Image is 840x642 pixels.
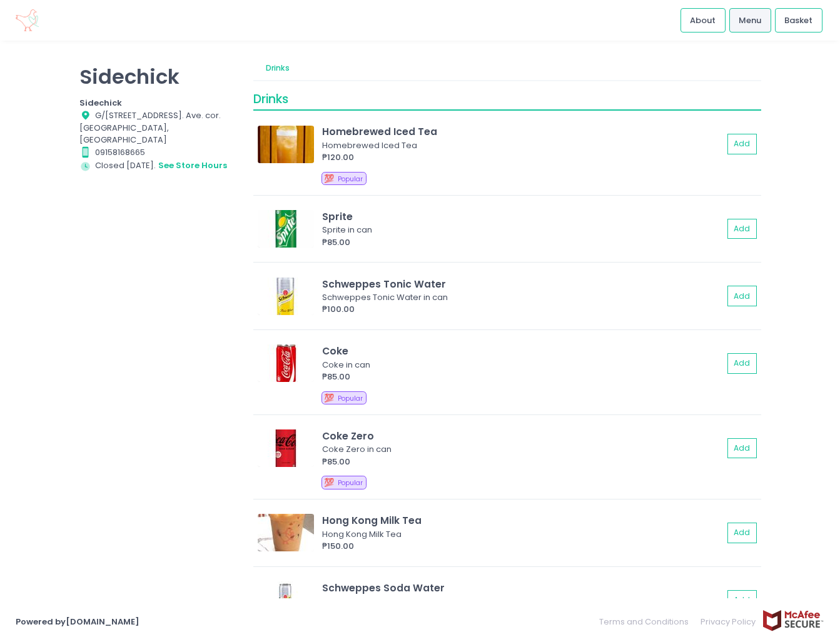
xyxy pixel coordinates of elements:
div: Hong Kong Milk Tea [322,528,719,541]
img: Hong Kong Milk Tea [258,514,314,551]
img: Homebrewed Iced Tea [258,126,314,163]
button: Add [727,219,757,239]
span: Popular [338,478,363,488]
div: Schweppes Soda Water [322,581,723,595]
span: 💯 [324,392,334,404]
img: mcafee-secure [762,609,824,631]
div: Homebrewed Iced Tea [322,124,723,139]
div: Schweppes Tonic Water in can [322,291,719,304]
div: ₱120.00 [322,151,723,164]
a: Drinks [253,56,301,80]
div: Schweppes Soda Water in can [322,595,719,608]
a: Menu [729,8,771,32]
div: Coke Zero [322,429,723,443]
div: Sprite in can [322,224,719,236]
img: Coke [258,344,314,382]
span: Basket [784,14,812,27]
div: G/[STREET_ADDRESS]. Ave. cor. [GEOGRAPHIC_DATA], [GEOGRAPHIC_DATA] [79,109,238,146]
div: Hong Kong Milk Tea [322,513,723,528]
div: ₱85.00 [322,371,723,383]
button: see store hours [158,159,228,173]
b: Sidechick [79,97,122,109]
img: Coke Zero [258,429,314,467]
a: Privacy Policy [695,609,762,634]
button: Add [727,523,757,543]
div: ₱85.00 [322,456,723,468]
span: Popular [338,394,363,403]
span: 💯 [324,173,334,184]
img: logo [16,9,39,31]
div: Coke Zero in can [322,443,719,456]
span: Menu [739,14,761,27]
a: Terms and Conditions [599,609,695,634]
div: 09158168665 [79,146,238,159]
div: Sprite [322,209,723,224]
div: Coke in can [322,359,719,371]
a: Powered by[DOMAIN_NAME] [16,616,139,628]
img: Schweppes Soda Water [258,581,314,619]
div: Closed [DATE]. [79,159,238,173]
img: Sprite [258,210,314,248]
button: Add [727,286,757,306]
span: 💯 [324,476,334,488]
button: Add [727,590,757,611]
button: Add [727,134,757,154]
span: About [690,14,716,27]
div: ₱85.00 [322,236,723,249]
div: Homebrewed Iced Tea [322,139,719,152]
div: ₱150.00 [322,540,723,553]
div: ₱100.00 [322,303,723,316]
img: Schweppes Tonic Water [258,278,314,315]
p: Sidechick [79,64,238,89]
span: Popular [338,174,363,184]
a: About [681,8,726,32]
span: Drinks [253,91,288,108]
button: Add [727,353,757,374]
div: Coke [322,344,723,358]
div: Schweppes Tonic Water [322,277,723,291]
button: Add [727,438,757,459]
